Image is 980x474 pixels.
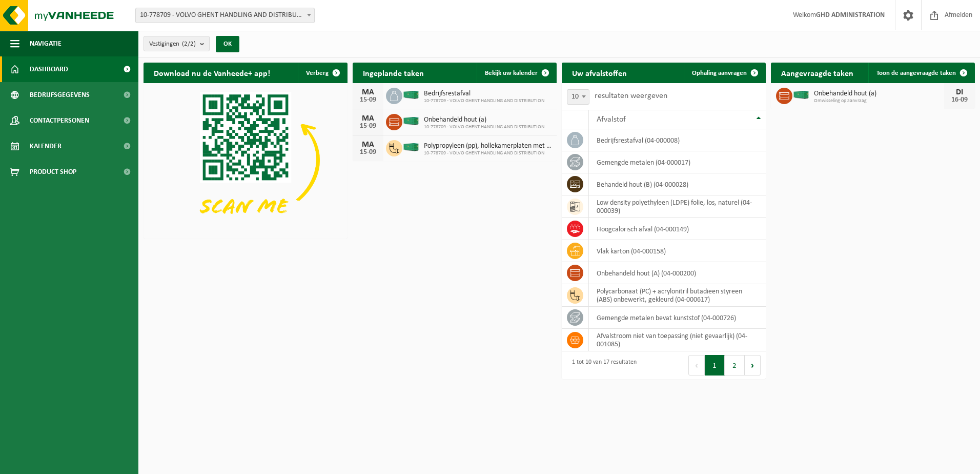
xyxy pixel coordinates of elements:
[402,90,420,100] img: HK-XC-40-GN-00
[144,63,280,83] h2: Download nu de Vanheede+ app!
[705,355,725,376] button: 1
[358,141,378,149] div: MA
[589,262,766,284] td: onbehandeld hout (A) (04-000200)
[589,195,766,218] td: low density polyethyleen (LDPE) folie, los, naturel (04-000039)
[485,70,538,76] span: Bekijk uw kalender
[595,92,667,100] label: resultaten weergeven
[136,8,314,23] span: 10-778709 - VOLVO GHENT HANDLING AND DISTRIBUTION - DESTELDONK
[424,150,552,156] span: 10-778709 - VOLVO GHENT HANDLING AND DISTRIBUTION
[30,56,68,82] span: Dashboard
[876,70,956,76] span: Toon de aangevraagde taken
[358,149,378,156] div: 15-09
[149,36,196,52] span: Vestigingen
[5,451,171,474] iframe: chat widget
[589,307,766,329] td: gemengde metalen bevat kunststof (04-000726)
[30,82,90,108] span: Bedrijfsgegevens
[814,98,944,104] span: Omwisseling op aanvraag
[424,142,552,150] span: Polypropyleen (pp), hollekamerplaten met geweven pp, gekleurd
[589,173,766,195] td: behandeld hout (B) (04-000028)
[589,129,766,151] td: bedrijfsrestafval (04-000008)
[358,88,378,96] div: MA
[688,355,705,376] button: Previous
[353,63,434,83] h2: Ingeplande taken
[30,108,89,133] span: Contactpersonen
[792,90,810,100] img: HK-XC-40-GN-00
[298,63,346,83] button: Verberg
[30,159,76,185] span: Product Shop
[949,96,970,104] div: 16-09
[597,115,626,124] span: Afvalstof
[814,90,944,98] span: Onbehandeld hout (a)
[306,70,329,76] span: Verberg
[424,116,544,124] span: Onbehandeld hout (a)
[144,83,348,236] img: Download de VHEPlus App
[567,354,637,377] div: 1 tot 10 van 17 resultaten
[589,151,766,173] td: gemengde metalen (04-000017)
[567,90,589,104] span: 10
[868,63,974,83] a: Toon de aangevraagde taken
[402,116,420,126] img: HK-XC-40-GN-00
[589,284,766,307] td: polycarbonaat (PC) + acrylonitril butadieen styreen (ABS) onbewerkt, gekleurd (04-000617)
[424,124,544,130] span: 10-778709 - VOLVO GHENT HANDLING AND DISTRIBUTION
[358,123,378,130] div: 15-09
[358,114,378,123] div: MA
[949,88,970,96] div: DI
[30,31,62,56] span: Navigatie
[816,11,885,19] strong: GHD ADMINISTRATION
[589,329,766,351] td: afvalstroom niet van toepassing (niet gevaarlijk) (04-001085)
[402,143,420,152] img: HK-XC-40-GN-00
[477,63,556,83] a: Bekijk uw kalender
[30,133,62,159] span: Kalender
[358,96,378,104] div: 15-09
[567,89,589,105] span: 10
[745,355,761,376] button: Next
[562,63,637,83] h2: Uw afvalstoffen
[684,63,765,83] a: Ophaling aanvragen
[216,36,239,52] button: OK
[589,240,766,262] td: vlak karton (04-000158)
[135,8,315,23] span: 10-778709 - VOLVO GHENT HANDLING AND DISTRIBUTION - DESTELDONK
[692,70,747,76] span: Ophaling aanvragen
[725,355,745,376] button: 2
[424,90,544,98] span: Bedrijfsrestafval
[424,98,544,104] span: 10-778709 - VOLVO GHENT HANDLING AND DISTRIBUTION
[182,41,196,47] count: (2/2)
[771,63,864,83] h2: Aangevraagde taken
[144,36,210,51] button: Vestigingen(2/2)
[589,218,766,240] td: hoogcalorisch afval (04-000149)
